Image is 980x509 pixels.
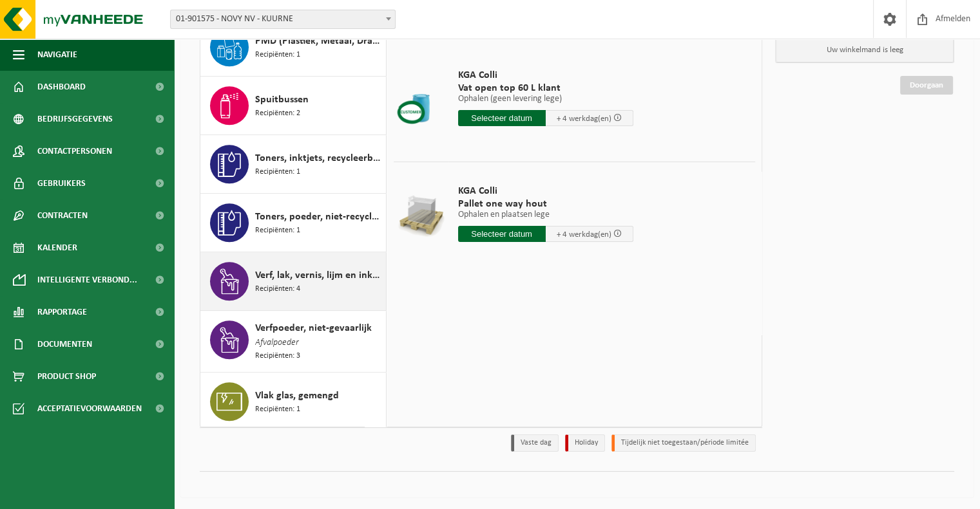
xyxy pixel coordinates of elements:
[37,264,137,296] span: Intelligente verbond...
[458,95,633,104] p: Ophalen (geen levering lege)
[200,252,387,311] button: Verf, lak, vernis, lijm en inkt, industrieel in kleinverpakking Recipiënten: 4
[37,71,86,103] span: Dashboard
[255,92,309,107] span: Spuitbussen
[557,115,611,123] span: + 4 werkdag(en)
[458,82,633,95] span: Vat open top 60 L klant
[458,185,633,198] span: KGA Colli
[511,434,559,452] li: Vaste dag
[255,320,372,336] span: Verfpoeder, niet-gevaarlijk
[200,373,387,430] button: Vlak glas, gemengd Recipiënten: 1
[255,283,300,295] span: Recipiënten: 4
[458,110,546,126] input: Selecteer datum
[37,393,142,425] span: Acceptatievoorwaarden
[37,199,88,232] span: Contracten
[37,39,77,71] span: Navigatie
[255,166,300,178] span: Recipiënten: 1
[37,328,92,360] span: Documenten
[776,38,954,62] p: Uw winkelmand is leeg
[255,388,339,403] span: Vlak glas, gemengd
[200,194,387,252] button: Toners, poeder, niet-recycleerbaar, niet gevaarlijk Recipiënten: 1
[458,198,633,210] span: Pallet one way hout
[255,49,300,61] span: Recipiënten: 1
[171,10,395,28] span: 01-901575 - NOVY NV - KUURNE
[458,226,546,242] input: Selecteer datum
[255,151,383,166] span: Toners, inktjets, recycleerbaar, gevaarlijk
[900,76,953,95] a: Doorgaan
[611,434,756,452] li: Tijdelijk niet toegestaan/période limitée
[458,210,633,219] p: Ophalen en plaatsen lege
[557,230,611,239] span: + 4 werkdag(en)
[37,360,96,393] span: Product Shop
[255,33,383,49] span: PMD (Plastiek, Metaal, Drankkartons) (bedrijven)
[200,311,387,373] button: Verfpoeder, niet-gevaarlijk Afvalpoeder Recipiënten: 3
[170,10,396,29] span: 01-901575 - NOVY NV - KUURNE
[37,296,87,328] span: Rapportage
[255,268,383,283] span: Verf, lak, vernis, lijm en inkt, industrieel in kleinverpakking
[255,350,300,362] span: Recipiënten: 3
[458,69,633,82] span: KGA Colli
[200,18,387,77] button: PMD (Plastiek, Metaal, Drankkartons) (bedrijven) Recipiënten: 1
[37,103,113,135] span: Bedrijfsgegevens
[255,403,300,416] span: Recipiënten: 1
[255,225,300,237] span: Recipiënten: 1
[565,434,605,452] li: Holiday
[37,167,86,199] span: Gebruikers
[255,336,299,350] span: Afvalpoeder
[200,135,387,194] button: Toners, inktjets, recycleerbaar, gevaarlijk Recipiënten: 1
[200,77,387,135] button: Spuitbussen Recipiënten: 2
[37,232,77,264] span: Kalender
[255,209,383,225] span: Toners, poeder, niet-recycleerbaar, niet gevaarlijk
[37,135,112,167] span: Contactpersonen
[255,107,300,120] span: Recipiënten: 2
